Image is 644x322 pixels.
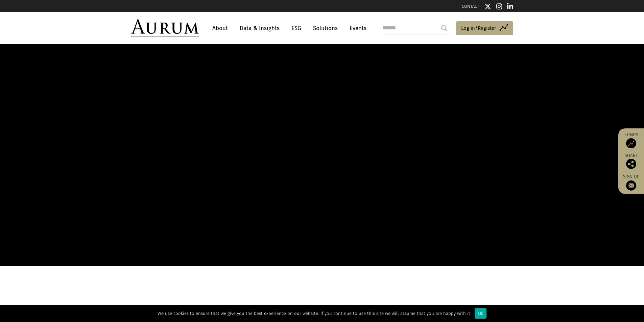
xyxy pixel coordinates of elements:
a: Data & Insights [236,22,283,34]
img: Sign up to our newsletter [626,180,636,191]
img: Aurum [131,19,199,37]
img: Instagram icon [496,3,502,10]
img: Linkedin icon [507,3,513,10]
img: Twitter icon [484,3,491,10]
div: Share [622,153,641,169]
img: Share this post [626,159,636,169]
span: Log in/Register [461,24,496,32]
img: Access Funds [626,138,636,148]
input: Submit [437,21,451,35]
a: ESG [288,22,305,34]
a: Events [346,22,366,34]
a: CONTACT [462,4,479,9]
a: About [209,22,231,34]
a: Funds [622,132,641,148]
a: Sign up [622,174,641,191]
div: Ok [475,308,486,319]
a: Log in/Register [456,21,513,35]
a: Solutions [310,22,341,34]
